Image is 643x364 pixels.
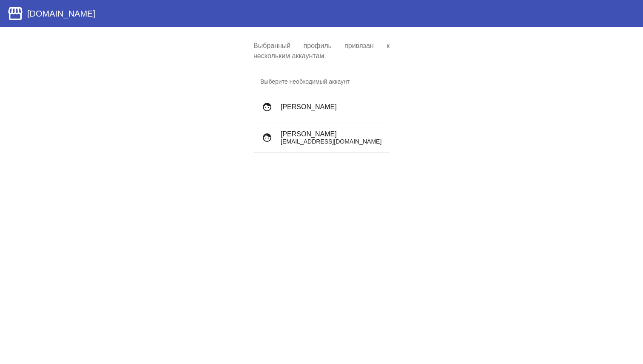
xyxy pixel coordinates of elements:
mat-icon: face [260,131,274,144]
p: [EMAIL_ADDRESS][DOMAIN_NAME] [281,138,383,145]
a: [DOMAIN_NAME] [7,5,95,22]
button: [PERSON_NAME][EMAIL_ADDRESS][DOMAIN_NAME] [253,122,390,153]
h4: [PERSON_NAME] [281,130,383,138]
button: [PERSON_NAME] [253,92,390,122]
mat-icon: face [260,100,274,114]
mat-icon: storefront [7,5,24,22]
p: Выбранный профиль привязан к нескольким аккаунтам. [253,41,390,61]
h4: [PERSON_NAME] [281,103,383,111]
h3: Выберите необходимый аккаунт [253,71,390,92]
